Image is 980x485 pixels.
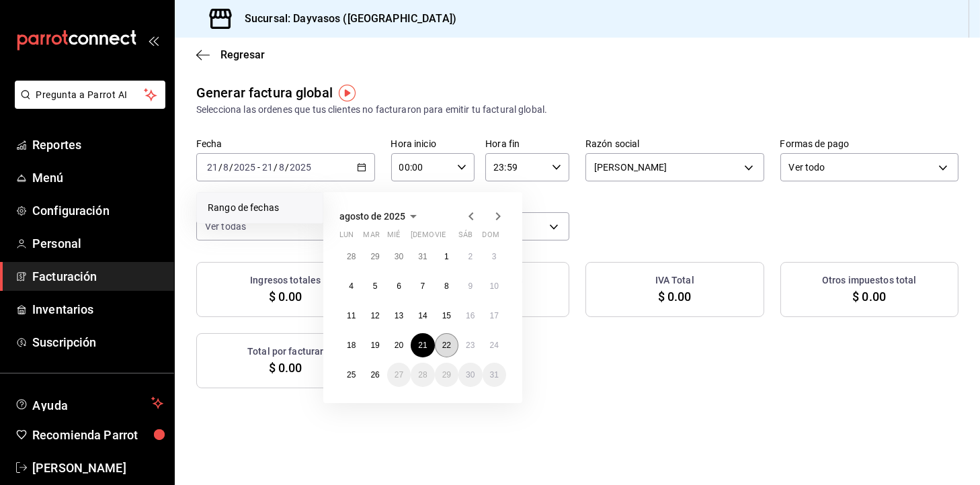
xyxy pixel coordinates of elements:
[387,363,411,387] button: 27 de agosto de 2025
[32,300,163,318] span: Inventarios
[395,370,403,380] abbr: 27 de agosto de 2025
[411,274,434,298] button: 7 de agosto de 2025
[363,245,386,269] button: 29 de julio de 2025
[347,252,356,261] abbr: 28 de julio de 2025
[435,274,458,298] button: 8 de agosto de 2025
[442,341,451,350] abbr: 22 de agosto de 2025
[418,311,427,320] abbr: 14 de agosto de 2025
[196,48,265,61] button: Regresar
[466,341,475,350] abbr: 23 de agosto de 2025
[339,85,356,101] img: Tooltip marker
[363,230,379,245] abbr: martes
[411,363,434,387] button: 28 de agosto de 2025
[339,230,354,245] abbr: lunes
[395,311,403,320] abbr: 13 de agosto de 2025
[196,140,375,149] label: Fecha
[32,202,163,220] span: Configuración
[234,11,456,27] h3: Sucursal: Dayvasos ([GEOGRAPHIC_DATA])
[222,162,229,173] input: --
[483,304,506,328] button: 17 de agosto de 2025
[373,281,378,291] abbr: 5 de agosto de 2025
[32,136,163,154] span: Reportes
[15,81,165,109] button: Pregunta a Parrot AI
[444,281,449,291] abbr: 8 de agosto de 2025
[490,341,499,350] abbr: 24 de agosto de 2025
[208,201,312,215] span: Rango de fechas
[32,333,163,351] span: Suscripción
[339,274,363,298] button: 4 de agosto de 2025
[32,267,163,285] span: Facturación
[220,48,265,61] span: Regresar
[466,311,475,320] abbr: 16 de agosto de 2025
[418,370,427,380] abbr: 28 de agosto de 2025
[822,273,917,288] h3: Otros impuestos total
[370,341,379,350] abbr: 19 de agosto de 2025
[490,281,499,291] abbr: 10 de agosto de 2025
[206,162,218,173] input: --
[483,363,506,387] button: 31 de agosto de 2025
[492,252,497,261] abbr: 3 de agosto de 2025
[370,252,379,261] abbr: 29 de julio de 2025
[435,363,458,387] button: 29 de agosto de 2025
[442,311,451,320] abbr: 15 de agosto de 2025
[458,245,482,269] button: 2 de agosto de 2025
[411,230,490,245] abbr: jueves
[485,140,569,149] label: Hora fin
[391,140,475,149] label: Hora inicio
[363,363,386,387] button: 26 de agosto de 2025
[397,281,401,291] abbr: 6 de agosto de 2025
[483,245,506,269] button: 3 de agosto de 2025
[196,103,958,117] div: Selecciona las ordenes que tus clientes no facturaron para emitir tu factural global.
[370,370,379,380] abbr: 26 de agosto de 2025
[387,304,411,328] button: 13 de agosto de 2025
[349,281,354,291] abbr: 4 de agosto de 2025
[411,245,434,269] button: 31 de julio de 2025
[435,333,458,357] button: 22 de agosto de 2025
[421,281,425,291] abbr: 7 de agosto de 2025
[233,162,256,173] input: ----
[247,345,323,359] h3: Total por facturar
[196,83,333,103] div: Generar factura global
[32,395,146,411] span: Ayuda
[585,153,764,181] div: [PERSON_NAME]
[363,274,386,298] button: 5 de agosto de 2025
[250,273,321,288] h3: Ingresos totales
[458,230,473,245] abbr: sábado
[387,230,400,245] abbr: miércoles
[490,370,499,380] abbr: 31 de agosto de 2025
[468,281,473,291] abbr: 9 de agosto de 2025
[347,370,356,380] abbr: 25 de agosto de 2025
[435,245,458,269] button: 1 de agosto de 2025
[36,88,145,102] span: Pregunta a Parrot AI
[387,274,411,298] button: 6 de agosto de 2025
[205,220,246,233] span: Ver todas
[339,245,363,269] button: 28 de julio de 2025
[468,252,473,261] abbr: 2 de agosto de 2025
[395,341,403,350] abbr: 20 de agosto de 2025
[466,370,475,380] abbr: 30 de agosto de 2025
[285,162,289,173] span: /
[780,140,959,149] label: Formas de pago
[418,252,427,261] abbr: 31 de julio de 2025
[852,288,886,306] span: $ 0.00
[339,333,363,357] button: 18 de agosto de 2025
[458,333,482,357] button: 23 de agosto de 2025
[483,230,499,245] abbr: domingo
[458,274,482,298] button: 9 de agosto de 2025
[32,459,163,477] span: [PERSON_NAME]
[655,273,694,288] h3: IVA Total
[363,304,386,328] button: 12 de agosto de 2025
[269,359,302,377] span: $ 0.00
[148,35,159,46] button: open_drawer_menu
[387,333,411,357] button: 20 de agosto de 2025
[32,426,163,444] span: Recomienda Parrot
[347,341,356,350] abbr: 18 de agosto de 2025
[458,304,482,328] button: 16 de agosto de 2025
[444,252,449,261] abbr: 1 de agosto de 2025
[411,333,434,357] button: 21 de agosto de 2025
[339,211,405,222] span: agosto de 2025
[229,162,233,173] span: /
[395,252,403,261] abbr: 30 de julio de 2025
[411,304,434,328] button: 14 de agosto de 2025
